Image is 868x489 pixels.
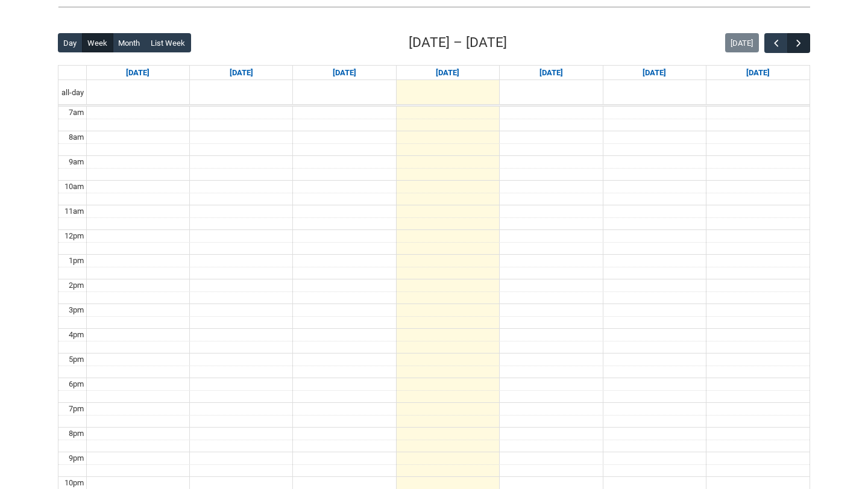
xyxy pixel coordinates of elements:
button: Month [113,33,146,52]
span: all-day [59,87,86,99]
div: 7am [66,107,86,119]
div: 11am [62,205,86,217]
button: Next Week [787,33,810,53]
div: 7pm [66,403,86,415]
h2: [DATE] – [DATE] [409,33,507,53]
button: Previous Week [764,33,787,53]
a: Go to September 12, 2025 [640,66,668,80]
div: 10pm [62,477,86,489]
button: Day [58,33,83,52]
div: 9pm [66,452,86,464]
a: Go to September 13, 2025 [744,66,772,80]
a: Go to September 9, 2025 [330,66,359,80]
div: 12pm [62,230,86,242]
div: 4pm [66,329,86,341]
img: REDU_GREY_LINE [58,1,810,13]
div: 5pm [66,354,86,366]
button: [DATE] [725,33,759,52]
div: 6pm [66,378,86,390]
button: Week [82,33,113,52]
a: Go to September 11, 2025 [537,66,565,80]
div: 3pm [66,304,86,316]
button: List Week [145,33,191,52]
a: Go to September 8, 2025 [227,66,256,80]
div: 2pm [66,279,86,291]
div: 1pm [66,255,86,267]
div: 8pm [66,428,86,440]
div: 8am [66,131,86,143]
div: 10am [62,181,86,193]
div: 9am [66,156,86,168]
a: Go to September 10, 2025 [433,66,462,80]
a: Go to September 7, 2025 [124,66,152,80]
